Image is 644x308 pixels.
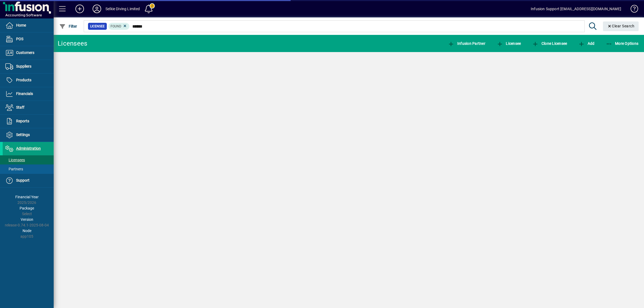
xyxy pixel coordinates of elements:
div: Infusion Support [EMAIL_ADDRESS][DOMAIN_NAME] [531,5,621,13]
span: Licensee [90,24,105,29]
a: Licensees [3,155,54,164]
button: Profile [88,4,105,14]
span: Administration [16,146,41,151]
button: Clear [603,21,639,31]
span: Staff [16,105,24,109]
span: Clone Licensee [532,41,567,46]
span: Clear Search [607,24,635,28]
a: Support [3,174,54,187]
span: Version [21,217,33,222]
span: Customers [16,50,34,55]
button: Licensee [495,39,522,48]
button: Clone Licensee [531,39,568,48]
a: Reports [3,115,54,128]
button: Infusion Partner [447,39,487,48]
button: Add [577,39,596,48]
button: More Options [605,39,640,48]
span: Financial Year [15,195,39,199]
div: Selkie Diving Limited [105,5,140,13]
a: Settings [3,128,54,142]
span: Support [16,178,30,182]
button: Add [71,4,88,14]
span: Home [16,23,26,27]
span: Reports [16,119,29,123]
a: Knowledge Base [627,1,637,19]
div: Licensees [58,39,87,48]
span: POS [16,37,23,41]
span: Found [111,24,121,28]
span: Partners [5,167,23,171]
span: Infusion Partner [448,41,485,46]
span: Node [23,229,31,233]
span: Package [20,206,34,210]
span: Filter [59,24,77,28]
a: Customers [3,46,54,60]
span: Products [16,78,31,82]
a: Home [3,19,54,32]
span: Settings [16,133,30,137]
mat-chip: Found Status: Found [108,23,130,30]
a: Staff [3,101,54,114]
a: Partners [3,164,54,174]
span: Financials [16,91,33,96]
a: Financials [3,87,54,101]
span: Suppliers [16,64,31,68]
a: Suppliers [3,60,54,73]
a: Products [3,74,54,87]
span: More Options [606,41,639,46]
button: Filter [58,21,79,31]
a: POS [3,32,54,46]
span: Licensee [497,41,521,46]
span: Add [578,41,594,46]
span: Licensees [5,158,25,162]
